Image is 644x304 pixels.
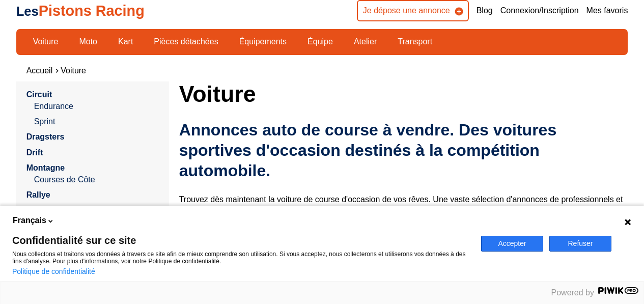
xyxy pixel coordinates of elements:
a: Montagne [26,163,65,172]
a: Équipements [233,33,293,50]
a: Mes favoris [586,5,628,16]
a: Connexion/Inscription [500,5,579,16]
a: Dragsters [26,132,65,141]
a: Pièces détachées [147,33,225,50]
a: Voiture [26,33,65,50]
h2: Annonces auto de course à vendre. Des voitures sportives d'occasion destinés à la compétition aut... [179,120,628,181]
button: Refuser [549,236,611,252]
span: Powered by [551,288,595,297]
a: LesPistons Racing [16,3,145,19]
a: Équipe [301,33,340,50]
a: Sprint [34,116,159,127]
a: Politique de confidentialité [12,267,95,275]
a: Drift [26,148,43,157]
a: Kart [111,33,139,50]
a: Circuit [26,90,52,99]
a: Voiture [61,66,86,75]
a: Endurance [34,101,159,112]
span: Les [16,4,39,18]
a: Accueil [26,66,53,75]
a: Blog [477,5,493,16]
a: Rallye [26,190,50,199]
p: Trouvez dès maintenant la voiture de course d'occasion de vos rêves. Une vaste sélection d'annonc... [179,194,628,251]
a: Moto [72,33,104,50]
h1: Voiture [179,81,628,106]
span: Français [13,215,46,226]
a: Transport [391,33,439,50]
a: Courses de Côte [34,174,159,185]
button: Accepter [481,236,543,252]
span: Confidentialité sur ce site [12,235,469,245]
a: Atelier [347,33,383,50]
p: Nous collectons et traitons vos données à travers ce site afin de mieux comprendre son utilisatio... [12,251,469,265]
